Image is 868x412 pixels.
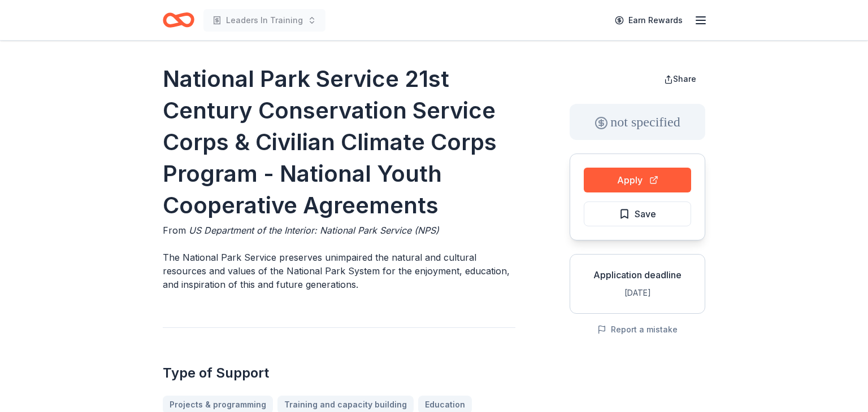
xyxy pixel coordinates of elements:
span: Leaders In Training [226,14,303,27]
div: [DATE] [579,286,696,300]
span: Share [673,74,696,84]
button: Save [584,201,691,226]
h1: National Park Service 21st Century Conservation Service Corps & Civilian Climate Corps Program - ... [163,63,515,221]
p: The National Park Service preserves unimpaired the natural and cultural resources and values of t... [163,251,515,291]
span: US Department of the Interior: National Park Service (NPS) [189,225,439,236]
button: Leaders In Training [203,9,325,32]
button: Apply [584,168,691,192]
div: not specified [570,104,705,140]
button: Share [655,68,705,90]
button: Report a mistake [597,323,678,336]
div: From [163,223,515,237]
span: Save [635,207,656,221]
a: Home [163,7,194,33]
div: Application deadline [579,268,696,282]
a: Earn Rewards [608,10,689,30]
h2: Type of Support [163,364,515,382]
